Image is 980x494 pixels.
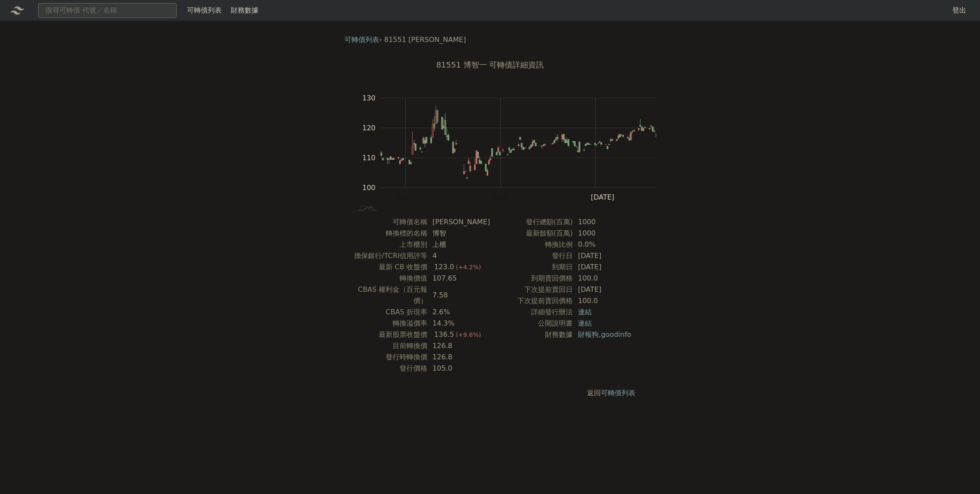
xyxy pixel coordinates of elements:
[348,307,427,318] td: CBAS 折現率
[573,228,632,239] td: 1000
[578,330,599,339] a: 財報狗
[578,319,592,327] a: 連結
[362,184,376,192] tspan: 100
[573,295,632,307] td: 100.0
[432,262,456,273] div: 123.0
[427,239,490,250] td: 上櫃
[427,318,490,329] td: 14.3%
[573,329,632,340] td: ,
[348,363,427,374] td: 發行價格
[187,6,222,14] a: 可轉債列表
[38,3,177,18] input: 搜尋可轉債 代號／名稱
[338,388,642,398] p: 返回
[348,352,427,363] td: 發行時轉換價
[490,318,573,329] td: 公開說明書
[490,273,573,284] td: 到期賣回價格
[362,94,376,102] tspan: 130
[490,284,573,295] td: 下次提前賣回日
[456,264,481,271] span: (+4.2%)
[348,228,427,239] td: 轉換標的名稱
[601,330,631,339] a: goodinfo
[490,228,573,239] td: 最新餘額(百萬)
[348,250,427,262] td: 擔保銀行/TCRI信用評等
[573,250,632,262] td: [DATE]
[490,239,573,250] td: 轉換比例
[432,329,456,340] div: 136.5
[490,329,573,340] td: 財務數據
[427,284,490,307] td: 7.58
[348,318,427,329] td: 轉換溢價率
[427,250,490,262] td: 4
[362,154,376,162] tspan: 110
[490,250,573,262] td: 發行日
[427,363,490,374] td: 105.0
[490,307,573,318] td: 詳細發行辦法
[573,284,632,295] td: [DATE]
[338,59,642,71] h1: 81551 博智一 可轉債詳細資訊
[358,94,669,201] g: Chart
[398,193,411,201] tspan: Mar
[427,273,490,284] td: 107.65
[348,273,427,284] td: 轉換價值
[231,6,258,14] a: 財務數據
[427,228,490,239] td: 博智
[348,262,427,273] td: 最新 CB 收盤價
[348,284,427,307] td: CBAS 權利金（百元報價）
[573,262,632,273] td: [DATE]
[490,295,573,307] td: 下次提前賣回價格
[362,124,376,132] tspan: 120
[578,308,592,316] a: 連結
[493,193,507,201] tspan: May
[345,36,379,44] a: 可轉債列表
[348,340,427,352] td: 目前轉換價
[490,216,573,228] td: 發行總額(百萬)
[573,216,632,228] td: 1000
[348,329,427,340] td: 最新股票收盤價
[427,216,490,228] td: [PERSON_NAME]
[490,262,573,273] td: 到期日
[573,273,632,284] td: 100.0
[348,216,427,228] td: 可轉債名稱
[348,239,427,250] td: 上市櫃別
[384,35,466,45] li: 81551 [PERSON_NAME]
[591,193,614,201] tspan: [DATE]
[345,35,382,45] li: ›
[573,239,632,250] td: 0.0%
[456,331,481,338] span: (+9.6%)
[945,3,973,17] a: 登出
[427,340,490,352] td: 126.8
[427,307,490,318] td: 2.6%
[427,352,490,363] td: 126.8
[601,389,635,397] a: 可轉債列表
